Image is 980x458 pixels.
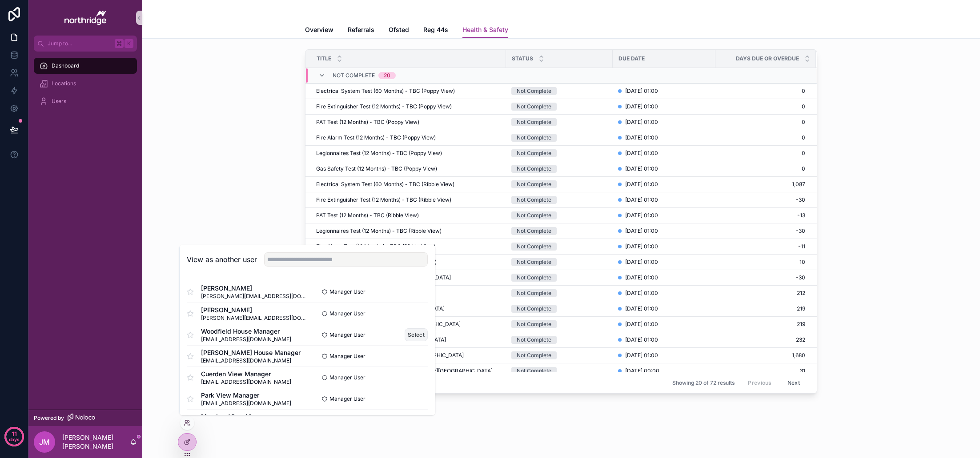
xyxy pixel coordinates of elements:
span: 1,087 [716,181,805,188]
a: Reg 44s [423,22,448,40]
span: 10 [716,259,805,266]
span: -11 [716,243,805,250]
span: Ofsted [389,25,409,34]
button: Select [405,328,428,341]
p: days [9,433,20,446]
h2: View as another user [187,254,257,265]
span: Showing 20 of 72 results [672,379,735,386]
span: 1,680 [716,352,805,359]
a: Locations [34,76,137,92]
span: [EMAIL_ADDRESS][DOMAIN_NAME] [201,336,291,343]
span: [DATE] 01:00 [625,305,658,312]
span: [DATE] 01:00 [625,212,658,219]
span: Referrals [348,25,374,34]
span: Legionnaires Test (12 Months) - TBC (Ribble View) [316,227,442,235]
span: Cuerden View Manager [201,370,291,378]
div: Not Complete [517,211,551,219]
span: [DATE] 01:00 [625,243,658,250]
span: [DATE] 01:00 [625,321,658,328]
span: Powered by [34,414,64,422]
span: [EMAIL_ADDRESS][DOMAIN_NAME] [201,378,291,386]
span: -30 [716,196,805,203]
span: Fire Alarm Test (12 Months) - TBC (Poppy View) [316,134,436,141]
span: -30 [716,274,805,281]
span: Gas Safety Test (12 Months) - TBC (Poppy View) [316,165,437,172]
div: Not Complete [517,180,551,188]
span: [PERSON_NAME] [201,284,307,293]
div: 20 [384,72,390,79]
div: Not Complete [517,165,551,173]
span: Users [52,98,66,105]
a: Users [34,93,137,109]
span: [DATE] 01:00 [625,227,658,235]
span: Dashboard [52,62,79,69]
span: [DATE] 01:00 [625,88,658,95]
span: Overview [305,25,333,34]
span: Manager User [329,310,365,317]
div: Not Complete [517,258,551,266]
span: 219 [716,305,805,312]
div: Not Complete [517,289,551,297]
span: [PERSON_NAME][EMAIL_ADDRESS][DOMAIN_NAME] [201,293,307,300]
button: Next [781,376,806,390]
span: Fire Alarm Test (12 Months) - TBC (Ribble View) [316,243,435,250]
span: Days Due or Overdue [736,55,799,62]
span: Locations [52,80,76,87]
span: 31 [716,367,805,374]
div: Not Complete [517,243,551,251]
span: Manager User [329,395,365,402]
a: Ofsted [389,22,409,40]
span: [EMAIL_ADDRESS][DOMAIN_NAME] [201,357,301,364]
div: Not Complete [517,367,551,375]
div: Not Complete [517,305,551,313]
span: Fire Extinguisher Test (12 Months) - TBC (Ribble View) [316,196,451,203]
div: Not Complete [517,118,551,126]
span: -30 [716,227,805,235]
span: [DATE] 01:00 [625,290,658,297]
span: 0 [716,134,805,141]
span: Fire Extinguisher Test (12 Months) - TBC (Poppy View) [316,103,452,110]
div: Not Complete [517,320,551,328]
span: [PERSON_NAME][EMAIL_ADDRESS][DOMAIN_NAME] [201,315,307,322]
img: App logo [64,11,106,25]
span: Manager User [329,353,365,360]
div: scrollable content [28,52,142,121]
span: 0 [716,103,805,110]
span: Title [317,55,331,62]
div: Not Complete [517,274,551,282]
span: Health & Safety [462,25,508,34]
div: Not Complete [517,149,551,157]
span: Electrical System Test (60 Months) - TBC (Poppy View) [316,88,455,95]
span: [DATE] 01:00 [625,336,658,343]
span: [DATE] 01:00 [625,165,658,172]
a: Dashboard [34,58,137,74]
span: 232 [716,336,805,343]
div: Not Complete [517,227,551,235]
span: Electrical System Test (60 Months) - TBC (Ribble View) [316,181,454,188]
button: Jump to...K [34,36,137,52]
div: Not Complete [517,103,551,111]
span: Meadow View Manager [201,412,291,421]
span: Park View Manager [201,391,291,400]
span: Woodfield House Manager [201,327,291,336]
a: Health & Safety [462,22,508,39]
a: Referrals [348,22,374,40]
a: Powered by [28,410,142,426]
div: Not Complete [517,351,551,359]
span: PAT Test (12 Months) - TBC (Poppy View) [316,119,419,126]
span: K [125,40,133,47]
div: Not Complete [517,196,551,204]
span: Legionnaires Test (12 Months) - TBC (Poppy View) [316,150,442,157]
span: Manager User [329,331,365,339]
span: [DATE] 01:00 [625,181,658,188]
span: [EMAIL_ADDRESS][DOMAIN_NAME] [201,400,291,407]
span: [DATE] 01:00 [625,259,658,266]
span: 0 [716,88,805,95]
span: Reg 44s [423,25,448,34]
span: PAT Test (12 Months) - TBC (Ribble View) [316,212,419,219]
span: Manager User [329,374,365,381]
div: Not Complete [517,87,551,95]
span: [DATE] 01:00 [625,352,658,359]
span: Not Complete [333,72,375,79]
span: 212 [716,290,805,297]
